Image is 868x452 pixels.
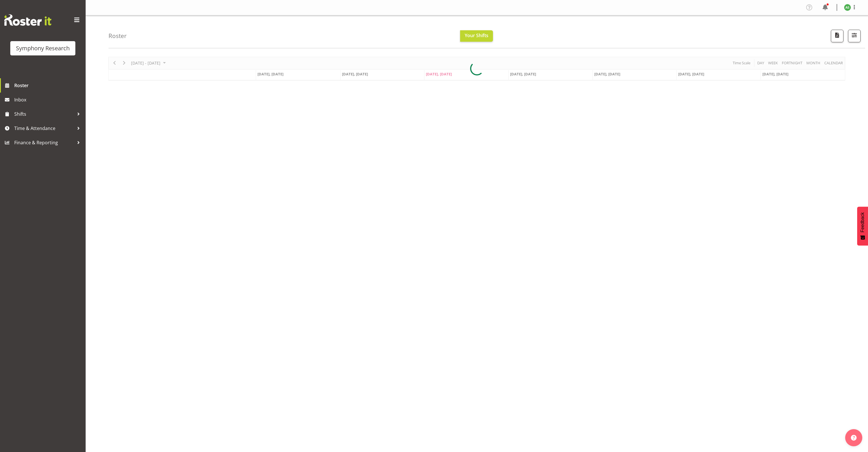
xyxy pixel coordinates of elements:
[831,30,843,42] button: Download a PDF of the roster according to the set date range.
[14,95,83,104] span: Inbox
[4,14,51,26] img: Rosterit website logo
[16,44,70,53] div: Symphony Research
[465,32,488,39] span: Your Shifts
[14,124,74,133] span: Time & Attendance
[851,435,857,441] img: help-xxl-2.png
[108,33,127,39] h4: Roster
[848,30,861,42] button: Filter Shifts
[14,110,74,118] span: Shifts
[14,81,83,90] span: Roster
[857,207,868,245] button: Feedback - Show survey
[460,30,493,42] button: Your Shifts
[860,212,865,232] span: Feedback
[844,4,851,11] img: ange-steiger11422.jpg
[14,138,74,147] span: Finance & Reporting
